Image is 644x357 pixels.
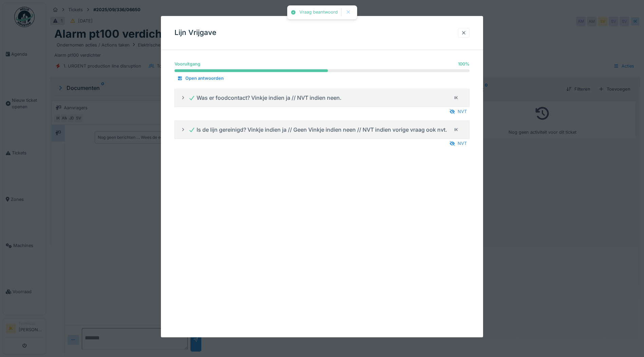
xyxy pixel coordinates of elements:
[447,139,470,148] div: NVT
[452,125,461,134] div: IK
[174,70,470,72] progress: 100 %
[178,92,466,104] summary: Was er foodcontact? Vinkje indien ja // NVT indien neen.IK
[447,107,470,116] div: NVT
[458,61,470,67] div: 100 %
[174,29,216,37] h3: Lijn Vrijgave
[188,126,447,134] div: Is de lijn gereinigd? Vinkje indien ja // Geen Vinkje indien neen // NVT indien vorige vraag ook ...
[178,124,466,136] summary: Is de lijn gereinigd? Vinkje indien ja // Geen Vinkje indien neen // NVT indien vorige vraag ook ...
[174,74,226,83] div: Open antwoorden
[188,94,342,102] div: Was er foodcontact? Vinkje indien ja // NVT indien neen.
[452,93,461,102] div: IK
[174,61,200,67] div: Vooruitgang
[299,10,338,15] div: Vraag beantwoord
